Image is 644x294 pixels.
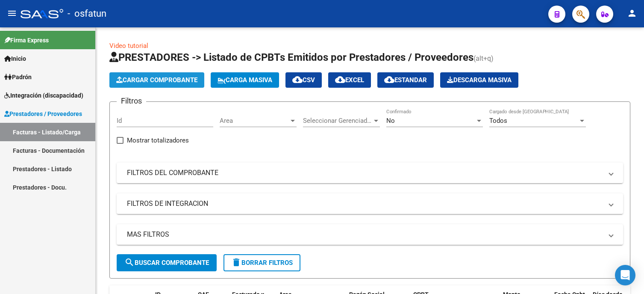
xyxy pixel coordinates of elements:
span: EXCEL [335,76,364,84]
mat-panel-title: FILTROS DEL COMPROBANTE [127,168,603,178]
span: (alt+q) [473,54,494,62]
button: EXCEL [328,72,371,88]
span: Estandar [384,76,427,84]
a: Video tutorial [109,42,148,50]
button: Carga Masiva [211,72,279,88]
button: Estandar [377,72,434,88]
span: Carga Masiva [218,76,272,84]
span: Prestadores / Proveedores [4,109,82,119]
span: Borrar Filtros [231,259,293,267]
span: Padrón [4,72,32,82]
span: CSV [292,76,315,84]
span: Integración (discapacidad) [4,91,83,100]
mat-icon: menu [7,8,17,18]
span: Descarga Masiva [447,76,512,84]
mat-panel-title: FILTROS DE INTEGRACION [127,199,603,208]
app-download-masive: Descarga masiva de comprobantes (adjuntos) [440,72,518,88]
mat-icon: person [627,8,637,18]
mat-panel-title: MAS FILTROS [127,230,603,239]
span: Cargar Comprobante [116,76,197,84]
span: - osfatun [68,4,106,23]
span: Firma Express [4,36,49,45]
mat-icon: cloud_download [335,74,345,85]
mat-icon: delete [231,257,241,267]
mat-expansion-panel-header: FILTROS DEL COMPROBANTE [117,163,623,183]
span: Todos [489,117,507,125]
span: Mostrar totalizadores [127,135,189,146]
button: CSV [285,72,322,88]
mat-icon: cloud_download [384,74,394,85]
span: PRESTADORES -> Listado de CPBTs Emitidos por Prestadores / Proveedores [109,51,473,63]
h3: Filtros [117,95,146,107]
button: Descarga Masiva [440,72,518,88]
mat-icon: search [124,257,135,267]
mat-icon: cloud_download [292,74,303,85]
button: Buscar Comprobante [117,254,217,271]
div: Open Intercom Messenger [615,265,635,285]
span: No [386,117,395,125]
mat-expansion-panel-header: MAS FILTROS [117,224,623,245]
mat-expansion-panel-header: FILTROS DE INTEGRACION [117,193,623,214]
span: Area [220,117,289,125]
button: Borrar Filtros [223,254,300,271]
button: Cargar Comprobante [109,72,204,88]
span: Seleccionar Gerenciador [303,117,372,125]
span: Inicio [4,54,26,63]
span: Buscar Comprobante [124,259,209,267]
